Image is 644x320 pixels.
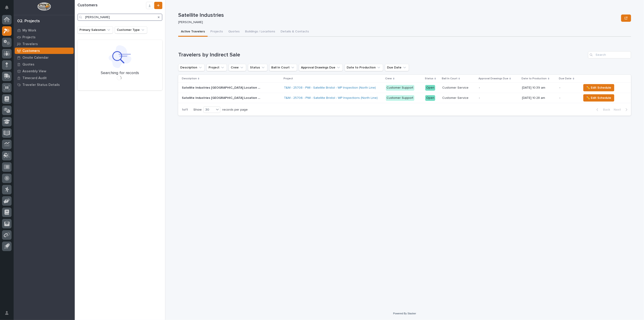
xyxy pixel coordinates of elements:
p: Quotes [22,63,34,67]
p: - [560,86,578,90]
a: Quotes [14,61,75,68]
a: Traveler Status Details [14,81,75,88]
p: Satellite Industries Bristol Location - WP Inspections (North Line) [182,95,262,100]
a: T&M - 25706 - PWI - Satellite Bristol - WP Inspections (North Line) [284,96,378,100]
tr: Satellite Industries [GEOGRAPHIC_DATA] Location - WP Inspections (North Line)Satellite Industries... [178,93,631,103]
p: Status [425,76,433,81]
div: Customer Support [386,85,414,91]
p: Customer Service [442,85,469,90]
p: Ball In Court [442,76,457,81]
button: Notifications [2,3,12,12]
a: Onsite Calendar [14,54,75,61]
button: ✏️ Edit Schedule [583,84,614,91]
span: ✏️ Edit Schedule [586,95,611,101]
a: My Work [14,27,75,34]
p: Crew [385,76,392,81]
p: Projects [22,35,36,39]
button: Next [612,108,631,112]
p: Project [284,76,293,81]
div: Open [425,95,435,101]
a: Customers [14,47,75,54]
button: Customer Type [115,26,147,34]
p: Satellite Industries Bristol Location - WP Inspection (North Line) [182,85,262,90]
p: Description [182,76,197,81]
img: Workspace Logo [37,2,51,11]
p: Onsite Calendar [22,56,49,60]
p: Show [193,108,202,112]
p: Customer Service [442,95,469,100]
a: T&M - 25708 - PWI - Satellite Bristol - WP Inspection (North Line) [284,86,376,90]
tr: Satellite Industries [GEOGRAPHIC_DATA] Location - WP Inspection (North Line)Satellite Industries ... [178,83,631,93]
h1: Customers [77,3,146,8]
p: Due Date [559,76,572,81]
button: Ball In Court [269,64,297,71]
a: Projects [14,34,75,41]
button: Date to Production [345,64,383,71]
button: Primary Salesman [77,26,113,34]
a: Powered By Stacker [393,312,416,315]
span: Next [614,108,624,112]
button: Status [248,64,267,71]
button: Approval Drawings Due [299,64,343,71]
div: Notifications [6,5,12,13]
p: Timecard Audit [22,76,47,80]
a: Assembly View [14,68,75,75]
p: Searching for records [101,71,139,76]
button: Active Travelers [178,27,208,37]
div: Open [425,85,435,91]
p: Traveler Status Details [22,83,60,87]
button: ✏️ Edit Schedule [583,94,614,102]
button: Project [207,64,227,71]
button: Projects [208,27,226,37]
div: 02. Projects [17,19,40,24]
button: Quotes [226,27,242,37]
p: Date to Production [522,76,547,81]
span: ✏️ Edit Schedule [586,85,611,90]
button: Due Date [385,64,409,71]
div: 30 [204,107,214,112]
p: My Work [22,29,36,33]
p: 1 of 1 [178,104,192,115]
input: Search [588,51,631,58]
p: - [479,86,519,90]
a: Travelers [14,41,75,47]
span: Back [600,108,610,112]
p: Assembly View [22,69,46,73]
button: Buildings / Locations [242,27,278,37]
p: - [479,96,519,100]
a: Timecard Audit [14,75,75,81]
p: [PERSON_NAME] [178,20,618,24]
p: Customers [22,49,40,53]
div: Customer Support [386,95,414,101]
p: records per page [222,108,248,112]
p: [DATE] 10:39 am [522,86,556,90]
button: Description [178,64,205,71]
p: [DATE] 10:28 am [522,96,556,100]
button: Crew [229,64,246,71]
h1: Travelers by Indirect Sale [178,52,586,58]
button: Back [593,108,612,112]
input: Search [77,14,162,21]
p: Travelers [22,42,38,46]
p: - [560,96,578,100]
p: Satellite Industries [178,12,619,19]
p: Approval Drawings Due [478,76,508,81]
button: Details & Contacts [278,27,312,37]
